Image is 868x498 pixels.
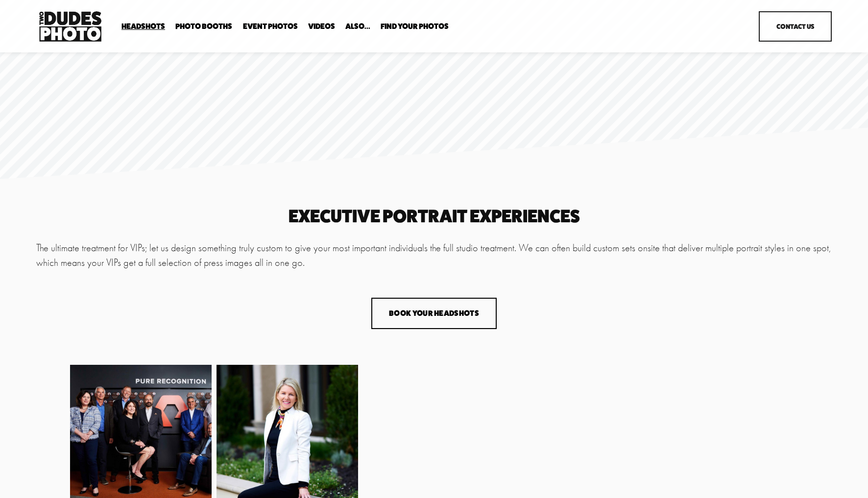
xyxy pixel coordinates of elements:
button: Book Your Headshots [371,298,496,330]
a: folder dropdown [381,22,449,31]
span: Also... [345,23,370,30]
a: Contact Us [759,11,831,42]
span: Headshots [121,23,165,30]
a: Videos [308,22,335,31]
img: Two Dudes Photo | Headshots, Portraits &amp; Photo Booths [36,9,104,44]
h2: executive portrait experiences [36,208,831,225]
span: Find Your Photos [381,23,449,30]
a: folder dropdown [175,22,232,31]
a: folder dropdown [345,22,370,31]
a: folder dropdown [121,22,165,31]
a: Event Photos [243,22,298,31]
p: The ultimate treatment for VIPs; let us design something truly custom to give your most important... [36,241,831,271]
span: Photo Booths [175,23,232,30]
